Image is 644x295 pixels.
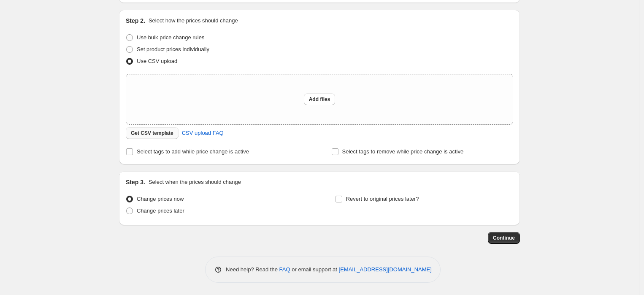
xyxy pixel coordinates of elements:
[137,196,184,202] span: Change prices now
[488,232,520,244] button: Continue
[177,126,229,140] a: CSV upload FAQ
[126,16,145,25] h2: Step 2.
[137,58,177,64] span: Use CSV upload
[182,129,224,137] span: CSV upload FAQ
[137,148,249,155] span: Select tags to add while price change is active
[137,34,204,41] span: Use bulk price change rules
[304,93,336,105] button: Add files
[137,46,209,52] span: Set product prices individually
[279,266,290,273] a: FAQ
[126,127,179,139] button: Get CSV template
[126,178,145,186] h2: Step 3.
[290,266,339,273] span: or email support at
[149,178,241,186] p: Select when the prices should change
[342,148,464,155] span: Select tags to remove while price change is active
[226,266,279,273] span: Need help? Read the
[149,16,238,25] p: Select how the prices should change
[131,130,173,137] span: Get CSV template
[346,196,419,202] span: Revert to original prices later?
[309,96,330,103] span: Add files
[493,235,515,241] span: Continue
[137,208,184,214] span: Change prices later
[339,266,432,273] a: [EMAIL_ADDRESS][DOMAIN_NAME]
